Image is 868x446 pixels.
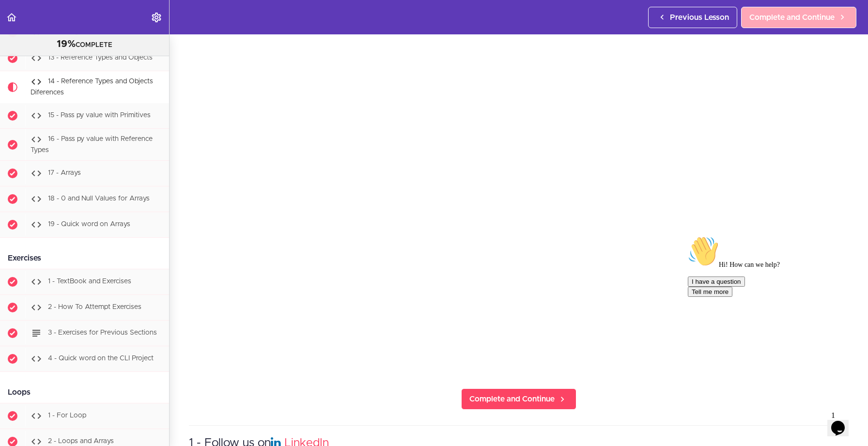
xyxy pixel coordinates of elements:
[4,4,178,65] div: 👋Hi! How can we help?I have a questionTell me more
[48,413,86,419] span: 1 - For Loop
[670,12,729,23] span: Previous Lesson
[31,78,153,96] span: 14 - Reference Types and Objects Diferences
[48,196,150,202] span: 18 - 0 and Null Values for Arrays
[6,12,17,23] svg: Back to course curriculum
[48,278,131,285] span: 1 - TextBook and Exercises
[4,29,96,36] span: Hi! How can we help?
[461,388,576,410] a: Complete and Continue
[741,7,856,28] a: Complete and Continue
[57,39,76,49] span: 19%
[48,438,114,445] span: 2 - Loops and Arrays
[48,170,81,177] span: 17 - Arrays
[4,55,48,65] button: Tell me more
[31,136,153,154] span: 16 - Pass py value with Reference Types
[48,355,154,362] span: 4 - Quick word on the CLI Project
[48,54,153,61] span: 13 - Reference Types and Objects
[749,12,835,23] span: Complete and Continue
[469,393,555,405] span: Complete and Continue
[48,304,141,311] span: 2 - How To Attempt Exercises
[48,221,130,228] span: 19 - Quick word on Arrays
[151,12,162,23] svg: Settings Menu
[4,4,35,35] img: :wave:
[48,112,151,119] span: 15 - Pass py value with Primitives
[4,45,61,55] button: I have a question
[684,232,858,402] iframe: chat widget
[827,407,858,436] iframe: chat widget
[48,330,157,337] span: 3 - Exercises for Previous Sections
[12,38,157,51] div: COMPLETE
[648,7,737,28] a: Previous Lesson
